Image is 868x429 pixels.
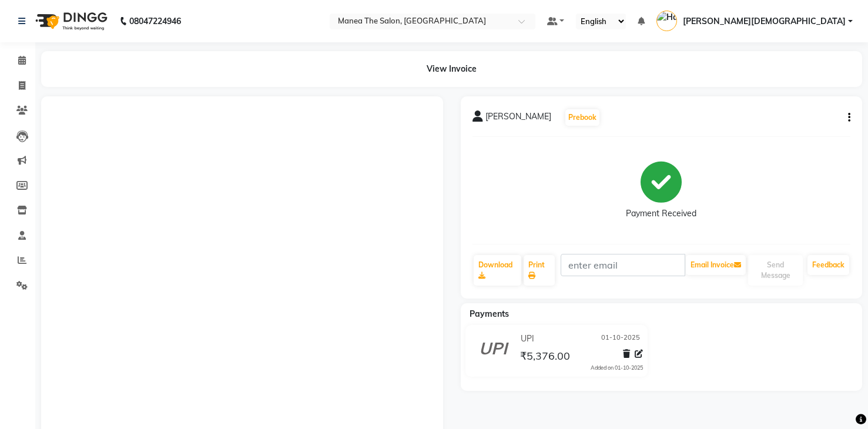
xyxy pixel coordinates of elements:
[41,51,862,87] div: View Invoice
[474,255,521,286] a: Download
[521,333,534,345] span: UPI
[807,255,849,275] a: Feedback
[30,5,110,38] img: logo
[565,109,599,126] button: Prebook
[591,364,643,372] div: Added on 01-10-2025
[485,110,551,127] span: [PERSON_NAME]
[656,11,677,31] img: Hari Krishna
[561,254,686,276] input: enter email
[686,255,746,275] button: Email Invoice
[524,255,555,286] a: Print
[129,5,181,38] b: 08047224946
[748,255,803,286] button: Send Message
[520,349,570,366] span: ₹5,376.00
[601,333,640,345] span: 01-10-2025
[683,15,846,28] span: [PERSON_NAME][DEMOGRAPHIC_DATA]
[470,309,509,319] span: Payments
[626,207,696,220] div: Payment Received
